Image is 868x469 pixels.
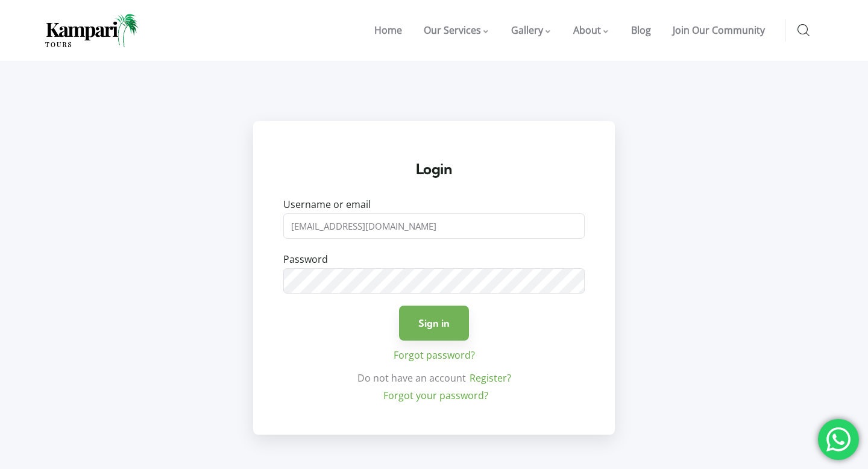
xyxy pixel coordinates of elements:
[374,24,402,37] span: Home
[283,196,371,213] label: Username or email
[673,24,765,37] span: Join Our Community
[394,348,475,362] a: Forgot password?
[45,14,139,47] img: Home
[283,160,585,178] h3: Login
[383,389,488,402] a: Forgot your password?
[283,251,328,268] label: Password
[399,306,469,341] input: Sign in
[511,24,543,37] span: Gallery
[631,24,651,37] span: Blog
[470,371,511,385] a: Register?
[573,24,601,37] span: About
[283,370,585,404] div: Do not have an account
[818,419,859,460] div: 'Chat
[424,24,481,37] span: Our Services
